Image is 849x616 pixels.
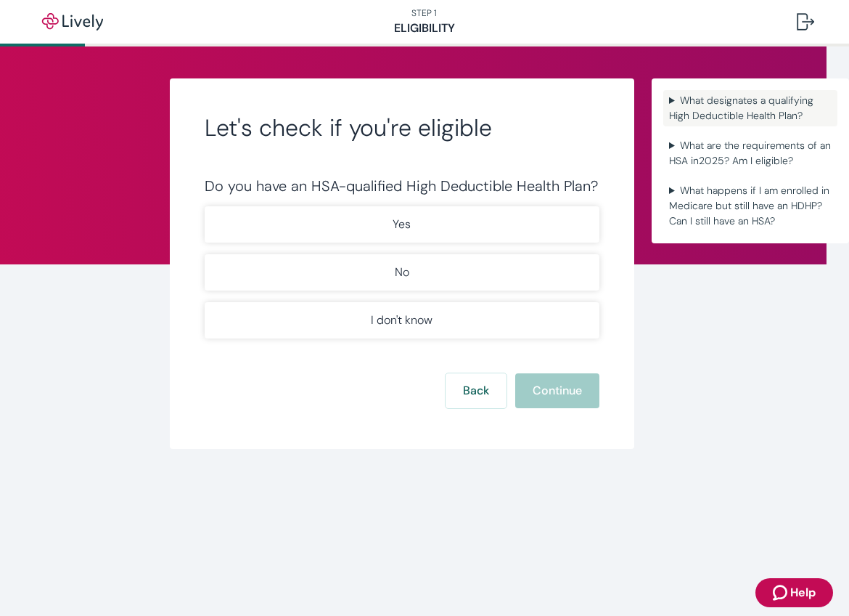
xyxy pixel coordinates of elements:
[205,302,599,339] button: I don't know
[773,584,790,601] svg: Zendesk support icon
[205,254,599,291] button: No
[371,312,432,329] p: I don't know
[446,373,506,408] button: Back
[32,13,113,31] img: Lively
[205,206,599,243] button: Yes
[663,180,837,232] summary: What happens if I am enrolled in Medicare but still have an HDHP? Can I still have an HSA?
[205,113,599,142] h2: Let's check if you're eligible
[663,135,837,171] summary: What are the requirements of an HSA in2025? Am I eligible?
[785,4,826,39] button: Log out
[395,264,409,281] p: No
[663,90,837,126] summary: What designates a qualifying High Deductible Health Plan?
[755,578,833,607] button: Zendesk support iconHelp
[393,216,411,233] p: Yes
[790,584,816,601] span: Help
[205,177,599,195] div: Do you have an HSA-qualified High Deductible Health Plan?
